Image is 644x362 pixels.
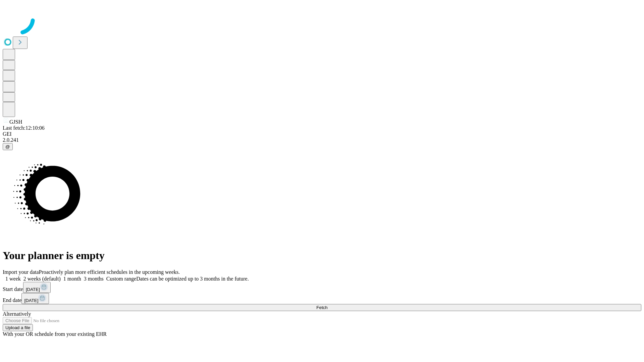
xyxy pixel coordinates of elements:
[3,131,641,137] div: GEI
[63,276,81,282] span: 1 month
[3,125,45,131] span: Last fetch: 12:10:06
[3,324,33,331] button: Upload a file
[5,144,10,149] span: @
[26,287,40,292] span: [DATE]
[24,298,38,303] span: [DATE]
[3,269,39,275] span: Import your data
[5,276,21,282] span: 1 week
[3,137,641,143] div: 2.0.241
[316,305,327,310] span: Fetch
[3,282,641,293] div: Start date
[3,311,31,317] span: Alternatively
[3,331,107,337] span: With your OR schedule from your existing EHR
[39,269,180,275] span: Proactively plan more efficient schedules in the upcoming weeks.
[21,293,49,304] button: [DATE]
[23,276,61,282] span: 2 weeks (default)
[84,276,104,282] span: 3 months
[136,276,249,282] span: Dates can be optimized up to 3 months in the future.
[3,304,641,311] button: Fetch
[9,119,22,125] span: GJSH
[3,143,13,150] button: @
[3,293,641,304] div: End date
[23,282,51,293] button: [DATE]
[106,276,136,282] span: Custom range
[3,249,641,262] h1: Your planner is empty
